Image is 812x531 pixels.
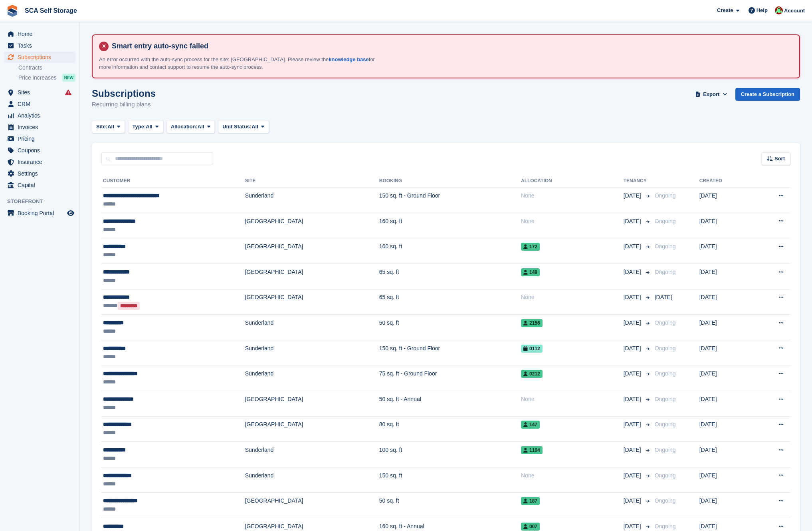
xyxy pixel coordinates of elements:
[624,293,643,301] span: [DATE]
[521,293,624,301] div: None
[245,340,379,365] td: Sunderland
[245,315,379,340] td: Sunderland
[379,264,521,289] td: 65 sq. ft
[624,344,643,353] span: [DATE]
[18,122,65,133] span: Invoices
[655,370,676,377] span: Ongoing
[624,369,643,378] span: [DATE]
[521,319,543,327] span: 2156
[99,56,378,71] p: An error occurred with the auto-sync process for the site: [GEOGRAPHIC_DATA]. Please review the f...
[222,123,252,131] span: Unit Status:
[655,421,676,427] span: Ongoing
[699,188,752,213] td: [DATE]
[18,180,65,191] span: Capital
[699,442,752,467] td: [DATE]
[717,6,733,14] span: Create
[218,120,269,133] button: Unit Status: All
[18,145,65,156] span: Coupons
[65,89,71,96] i: Smart entry sync failures have occurred
[624,395,643,403] span: [DATE]
[699,493,752,518] td: [DATE]
[655,218,676,224] span: Ongoing
[245,188,379,213] td: Sunderland
[4,28,75,40] a: menu
[699,467,752,493] td: [DATE]
[146,123,152,131] span: All
[245,264,379,289] td: [GEOGRAPHIC_DATA]
[4,110,75,121] a: menu
[624,420,643,429] span: [DATE]
[699,315,752,340] td: [DATE]
[4,40,75,51] a: menu
[784,7,805,15] span: Account
[521,243,540,251] span: 172
[379,188,521,213] td: 150 sq. ft - Ground Floor
[7,198,79,206] span: Storefront
[624,319,643,327] span: [DATE]
[699,289,752,315] td: [DATE]
[22,4,80,17] a: SCA Self Storage
[774,155,785,163] span: Sort
[655,472,676,479] span: Ongoing
[166,120,215,133] button: Allocation: All
[379,289,521,315] td: 65 sq. ft
[62,74,75,82] div: NEW
[198,123,204,131] span: All
[18,40,65,51] span: Tasks
[655,243,676,250] span: Ongoing
[624,446,643,454] span: [DATE]
[757,6,768,14] span: Help
[6,5,18,17] img: stora-icon-8386f47178a22dfd0bd8f6a31ec36ba5ce8667c1dd55bd0f319d3a0aa187defe.svg
[699,365,752,391] td: [DATE]
[521,421,540,429] span: 147
[92,120,125,133] button: Site: All
[521,446,543,454] span: 1104
[245,391,379,416] td: [GEOGRAPHIC_DATA]
[624,497,643,505] span: [DATE]
[133,123,146,131] span: Type:
[379,391,521,416] td: 50 sq. ft - Annual
[379,315,521,340] td: 50 sq. ft
[521,471,624,480] div: None
[379,340,521,365] td: 150 sq. ft - Ground Floor
[624,192,643,200] span: [DATE]
[379,175,521,188] th: Booking
[101,175,245,188] th: Customer
[703,90,719,98] span: Export
[245,493,379,518] td: [GEOGRAPHIC_DATA]
[655,345,676,351] span: Ongoing
[699,416,752,442] td: [DATE]
[521,497,540,505] span: 187
[699,391,752,416] td: [DATE]
[18,52,65,63] span: Subscriptions
[775,6,783,14] img: Dale Chapman
[624,471,643,480] span: [DATE]
[18,64,75,72] a: Contracts
[699,213,752,238] td: [DATE]
[735,88,800,101] a: Create a Subscription
[624,242,643,251] span: [DATE]
[245,442,379,467] td: Sunderland
[4,180,75,191] a: menu
[4,133,75,144] a: menu
[699,340,752,365] td: [DATE]
[245,416,379,442] td: [GEOGRAPHIC_DATA]
[18,133,65,144] span: Pricing
[521,395,624,403] div: None
[655,447,676,453] span: Ongoing
[4,52,75,63] a: menu
[245,175,379,188] th: Site
[128,120,163,133] button: Type: All
[107,123,114,131] span: All
[521,175,624,188] th: Allocation
[379,442,521,467] td: 100 sq. ft
[521,192,624,200] div: None
[521,345,543,353] span: 0112
[245,238,379,264] td: [GEOGRAPHIC_DATA]
[655,269,676,275] span: Ongoing
[18,98,65,110] span: CRM
[655,192,676,199] span: Ongoing
[379,493,521,518] td: 50 sq. ft
[521,370,543,378] span: 0212
[379,238,521,264] td: 160 sq. ft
